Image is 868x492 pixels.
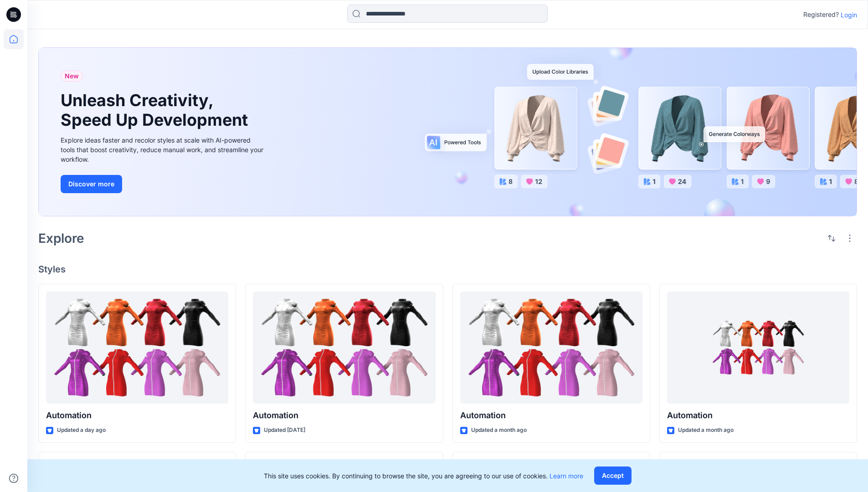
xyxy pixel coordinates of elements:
[65,71,79,82] span: New
[264,471,583,481] p: This site uses cookies. By continuing to browse the site, you are agreeing to our use of cookies.
[264,425,305,435] p: Updated [DATE]
[678,425,734,435] p: Updated a month ago
[667,409,849,422] p: Automation
[57,425,106,435] p: Updated a day ago
[46,292,228,404] a: Automation
[46,409,228,422] p: Automation
[61,175,122,193] button: Discover more
[61,91,252,130] h1: Unleash Creativity, Speed Up Development
[38,231,84,246] h2: Explore
[667,292,849,404] a: Automation
[61,135,266,164] div: Explore ideas faster and recolor styles at scale with AI-powered tools that boost creativity, red...
[594,466,632,485] button: Accept
[841,10,857,20] p: Login
[253,409,435,422] p: Automation
[550,472,583,480] a: Learn more
[460,292,642,404] a: Automation
[460,409,642,422] p: Automation
[61,175,266,193] a: Discover more
[803,9,839,20] p: Registered?
[38,264,857,275] h4: Styles
[471,425,527,435] p: Updated a month ago
[253,292,435,404] a: Automation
